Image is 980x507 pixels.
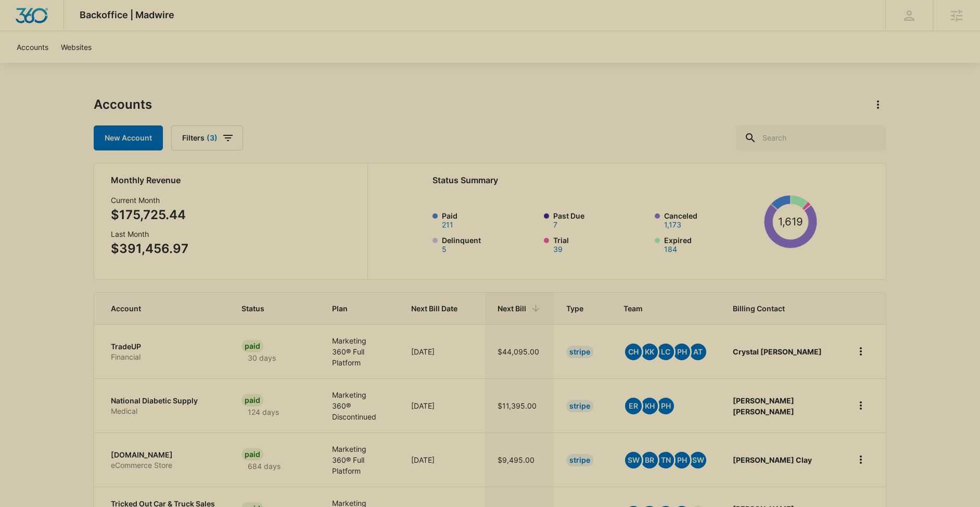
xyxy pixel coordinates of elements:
[870,96,886,113] button: Actions
[332,443,386,476] p: Marketing 360® Full Platform
[673,344,690,360] span: PH
[111,352,217,362] p: Financial
[485,433,554,487] td: $9,495.00
[10,31,55,63] a: Accounts
[241,394,263,407] div: Paid
[111,341,217,362] a: TradeUPFinancial
[411,303,457,314] span: Next Bill Date
[111,174,355,186] h2: Monthly Revenue
[399,433,485,487] td: [DATE]
[736,125,886,150] input: Search
[852,451,869,468] button: home
[207,134,218,142] span: (3)
[241,448,263,461] div: Paid
[111,396,217,416] a: National Diabetic SupplyMedical
[733,347,822,356] strong: Crystal [PERSON_NAME]
[111,239,188,258] p: $391,456.97
[171,125,243,150] button: Filters(3)
[241,461,287,472] p: 684 days
[664,235,760,253] label: Expired
[111,460,217,471] p: eCommerce Store
[498,303,526,314] span: Next Bill
[625,398,642,414] span: ER
[111,450,217,460] p: [DOMAIN_NAME]
[664,221,681,229] button: Canceled
[80,9,174,20] span: Backoffice | Madwire
[553,221,557,229] button: Past Due
[111,450,217,470] a: [DOMAIN_NAME]eCommerce Store
[442,221,453,229] button: Paid
[332,335,386,368] p: Marketing 360® Full Platform
[690,452,706,468] span: SW
[111,206,188,224] p: $175,725.44
[641,344,658,360] span: KK
[623,303,693,314] span: Team
[641,452,658,468] span: BR
[852,397,869,414] button: home
[241,303,292,314] span: Status
[55,31,98,63] a: Websites
[673,452,690,468] span: PH
[94,125,163,150] a: New Account
[111,195,188,206] h3: Current Month
[553,235,649,253] label: Trial
[664,210,760,229] label: Canceled
[553,246,563,253] button: Trial
[852,343,869,360] button: home
[399,324,485,378] td: [DATE]
[332,389,386,422] p: Marketing 360® Discontinued
[241,340,263,352] div: Paid
[566,303,583,314] span: Type
[111,396,217,406] p: National Diabetic Supply
[111,406,217,416] p: Medical
[657,344,674,360] span: LC
[657,398,674,414] span: PH
[566,346,593,358] div: Stripe
[399,378,485,433] td: [DATE]
[690,344,706,360] span: AT
[432,174,817,186] h2: Status Summary
[733,396,794,416] strong: [PERSON_NAME] [PERSON_NAME]
[485,378,554,433] td: $11,395.00
[241,352,282,363] p: 30 days
[778,215,803,228] tspan: 1,619
[442,246,447,253] button: Delinquent
[625,452,642,468] span: SW
[733,455,812,464] strong: [PERSON_NAME] Clay
[111,303,201,314] span: Account
[485,324,554,378] td: $44,095.00
[442,235,538,253] label: Delinquent
[657,452,674,468] span: TN
[332,303,386,314] span: Plan
[664,246,677,253] button: Expired
[94,97,152,112] h1: Accounts
[442,210,538,229] label: Paid
[241,407,285,417] p: 124 days
[625,344,642,360] span: CH
[566,454,593,466] div: Stripe
[553,210,649,229] label: Past Due
[733,303,828,314] span: Billing Contact
[641,398,658,414] span: KH
[111,341,217,352] p: TradeUP
[111,229,188,239] h3: Last Month
[566,400,593,412] div: Stripe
